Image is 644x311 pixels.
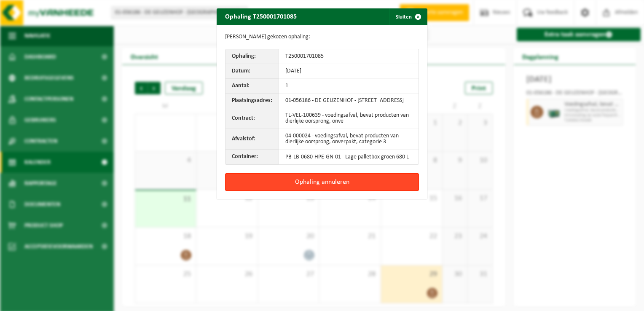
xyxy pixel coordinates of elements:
h2: Ophaling T250001701085 [217,8,305,24]
button: Sluiten [389,8,427,25]
th: Container: [225,150,279,164]
th: Datum: [225,64,279,79]
td: TL-VEL-100639 - voedingsafval, bevat producten van dierlijke oorsprong, onve [279,108,419,129]
td: T250001701085 [279,49,419,64]
th: Aantal: [225,79,279,94]
th: Ophaling: [225,49,279,64]
td: 04-000024 - voedingsafval, bevat producten van dierlijke oorsprong, onverpakt, categorie 3 [279,129,419,150]
td: PB-LB-0680-HPE-GN-01 - Lage palletbox groen 680 L [279,150,419,164]
td: 01-056186 - DE GEUZENHOF - [STREET_ADDRESS] [279,94,419,108]
td: [DATE] [279,64,419,79]
button: Ophaling annuleren [225,173,419,191]
th: Contract: [225,108,279,129]
td: 1 [279,79,419,94]
p: [PERSON_NAME] gekozen ophaling: [225,34,419,40]
th: Plaatsingsadres: [225,94,279,108]
th: Afvalstof: [225,129,279,150]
